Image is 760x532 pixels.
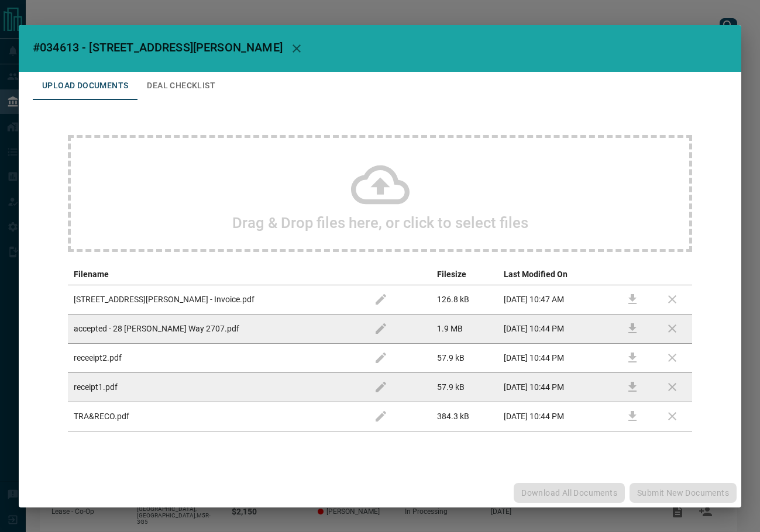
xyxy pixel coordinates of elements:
th: edit column [361,264,431,285]
td: 57.9 kB [431,343,498,372]
th: download action column [613,264,652,285]
td: receipt1.pdf [68,372,361,402]
td: [DATE] 10:47 AM [498,285,613,314]
td: [DATE] 10:44 PM [498,402,613,431]
td: 1.9 MB [431,314,498,343]
td: 384.3 kB [431,402,498,431]
button: Upload Documents [33,72,137,100]
h2: Drag & Drop files here, or click to select files [232,214,528,232]
button: Deal Checklist [137,72,225,100]
td: [STREET_ADDRESS][PERSON_NAME] - Invoice.pdf [68,285,361,314]
th: Filename [68,264,361,285]
td: 57.9 kB [431,372,498,402]
th: Last Modified On [498,264,613,285]
th: delete file action column [652,264,692,285]
th: Filesize [431,264,498,285]
span: #034613 - [STREET_ADDRESS][PERSON_NAME] [33,40,283,54]
td: receeipt2.pdf [68,343,361,372]
td: [DATE] 10:44 PM [498,343,613,372]
td: accepted - 28 [PERSON_NAME] Way 2707.pdf [68,314,361,343]
div: Drag & Drop files here, or click to select files [68,135,692,252]
td: [DATE] 10:44 PM [498,314,613,343]
td: TRA&RECO.pdf [68,402,361,431]
td: [DATE] 10:44 PM [498,372,613,402]
td: 126.8 kB [431,285,498,314]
